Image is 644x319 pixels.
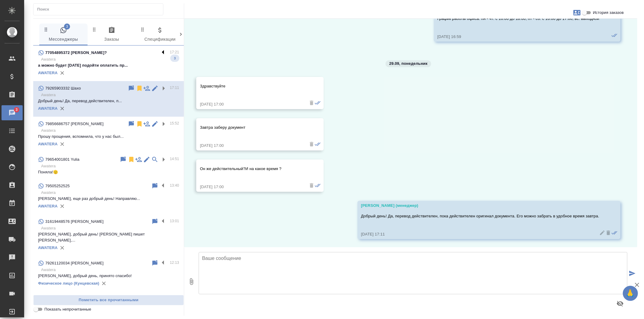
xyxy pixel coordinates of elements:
p: 15:52 [170,120,179,126]
p: 79654001801 Yulia [45,156,79,163]
svg: Отписаться [128,156,135,163]
p: 79261120034 [PERSON_NAME] [45,260,104,266]
div: Подписать на чат другого [143,85,150,92]
div: Пометить непрочитанным [128,85,135,92]
span: Заказы [91,27,132,43]
div: 7950525252513:40Awatera[PERSON_NAME], еще раз добрый день! Направляю...AWATERA [33,179,184,214]
span: История заказов [593,10,624,16]
span: Спецификации [139,27,181,43]
p: а можно будет [DATE] подойти оплатить пр... [38,62,179,68]
a: AWATERA [38,142,58,146]
svg: Отписаться [136,85,143,92]
div: [DATE] 16:59 [437,34,599,40]
p: Добрый день! Да, перевод действителен, п... [38,98,179,104]
p: [PERSON_NAME], еще раз добрый день! Направляю... [38,196,179,202]
p: Он же действительный?И на какое время ? [200,166,302,172]
p: 77054895372 [PERSON_NAME]? [45,50,107,56]
span: 3 [170,55,179,61]
p: 29.09, понедельник [389,61,428,67]
button: Удалить привязку [58,243,67,252]
a: AWATERA [38,204,58,208]
div: 77054895372 [PERSON_NAME]?17:21Awateraа можно будет [DATE] подойти оплатить пр...3AWATERA [33,46,184,81]
div: 79654001801 Yulia14:51AwateraПоняла!🫡 [33,152,184,179]
button: Удалить привязку [99,279,108,288]
button: Заявки [570,5,584,20]
svg: Зажми и перетащи, чтобы поменять порядок вкладок [43,27,49,32]
p: 12:13 [170,260,179,266]
div: 31619448576 [PERSON_NAME]13:01Awatera[PERSON_NAME], добрый день! [PERSON_NAME] пишет [PERSON_NAME... [33,214,184,256]
p: 79505252525 [45,183,70,189]
p: 31619448576 [PERSON_NAME] [45,219,104,225]
p: 17:11 [170,85,179,91]
div: Редактировать контакт [151,85,159,92]
div: Пометить непрочитанным [128,120,135,128]
div: 79856686757 [PERSON_NAME]15:52AwateraПрошу прощения, вспомнила, что у нас был...AWATERA [33,117,184,152]
p: 13:01 [170,218,179,224]
button: Удалить привязку [58,68,67,77]
div: [DATE] 17:00 [200,101,302,107]
p: Awatera [41,225,179,231]
div: Пометить непрочитанным [120,156,127,163]
div: Пометить непрочитанным [151,182,159,190]
p: Здравствуйте [200,83,302,89]
p: 17:21 [170,49,179,55]
p: Awatera [41,163,179,169]
div: Подписать на чат другого [135,156,142,163]
p: Поняла!🫡 [38,169,179,175]
button: Удалить привязку [58,140,67,149]
button: 🙏 [623,286,638,301]
p: Завтра заберу документ [200,125,302,131]
svg: Зажми и перетащи, чтобы поменять порядок вкладок [91,27,97,32]
button: Удалить привязку [58,104,67,113]
span: 3 [12,107,21,113]
p: 79856686757 [PERSON_NAME] [45,121,104,127]
div: 79261120034 [PERSON_NAME]12:13Awatera[PERSON_NAME], добрый день, принято спасибо!Физическое лицо ... [33,256,184,292]
p: Awatera [41,128,179,134]
p: 13:40 [170,182,179,188]
div: Пометить непрочитанным [151,218,159,225]
p: Добрый день! Да, перевод действителен, пока действителен оригинал документа. Его можно забрать в ... [361,213,599,219]
a: AWATERA [38,106,58,111]
a: AWATERA [38,71,58,75]
div: [DATE] 17:00 [200,184,302,190]
p: Awatera [41,92,179,98]
p: Awatera [41,267,179,273]
p: Awatera [41,190,179,196]
span: Мессенджеры [43,27,84,43]
input: Поиск [37,5,163,14]
span: Пометить все прочитанными [37,297,181,304]
div: Пометить непрочитанным [151,260,159,267]
button: Пометить все прочитанными [33,295,184,305]
button: Предпросмотр [613,296,627,311]
a: Физическое лицо (Кунцевская) [38,281,99,286]
div: [DATE] 17:11 [361,231,599,237]
p: Awatera [41,56,179,62]
div: Редактировать контакт [143,156,150,163]
p: 14:51 [170,156,179,162]
div: [DATE] 17:00 [200,143,302,149]
button: Удалить привязку [58,202,67,211]
p: 79265903332 Шахо [45,85,81,91]
div: Подписать на чат другого [143,120,150,128]
div: 79265903332 Шахо17:11AwateraДобрый день! Да, перевод действителен, п...AWATERA [33,81,184,117]
p: [PERSON_NAME], добрый день, принято спасибо! [38,273,179,279]
p: [PERSON_NAME], добрый день! [PERSON_NAME] пишет [PERSON_NAME],... [38,231,179,243]
svg: Отписаться [136,120,143,128]
span: Показать непрочитанные [44,306,91,312]
a: AWATERA [38,245,58,250]
p: Прошу прощения, вспомнила, что у нас был... [38,134,179,140]
span: 3 [64,24,70,30]
svg: Зажми и перетащи, чтобы поменять порядок вкладок [140,27,146,32]
div: [PERSON_NAME] (менеджер) [361,203,599,209]
div: Привязать клиента [151,156,159,163]
a: 3 [2,105,23,120]
span: 🙏 [625,287,636,300]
